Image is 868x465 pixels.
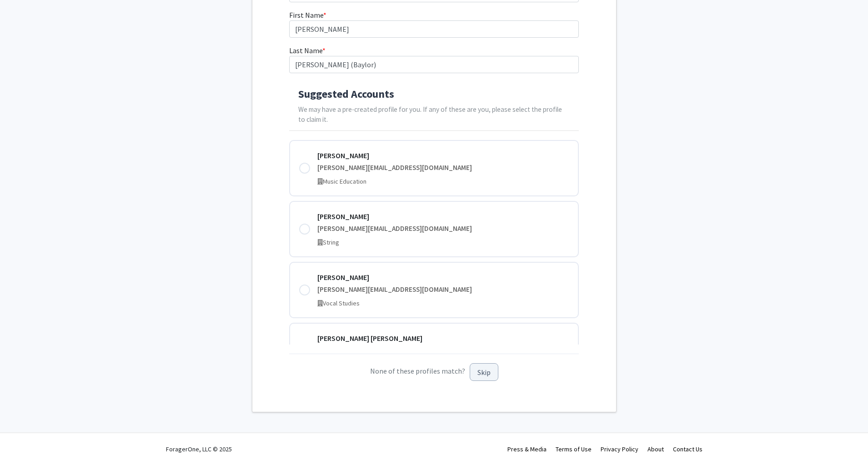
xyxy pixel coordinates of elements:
span: Last Name [289,46,322,55]
p: None of these profiles match? [289,363,579,381]
a: Privacy Policy [601,445,638,453]
div: [PERSON_NAME] [317,211,569,222]
p: We may have a pre-created profile for you. If any of these are you, please select the profile to ... [298,105,570,125]
div: [PERSON_NAME][EMAIL_ADDRESS][DOMAIN_NAME] [317,224,569,234]
button: Skip [470,363,498,381]
div: [PERSON_NAME][EMAIL_ADDRESS][DOMAIN_NAME] [317,285,569,295]
div: [PERSON_NAME] [PERSON_NAME] [317,333,569,344]
a: About [647,445,664,453]
span: Music Education [323,177,366,185]
div: [PERSON_NAME] [317,272,569,283]
a: Contact Us [673,445,702,453]
span: String [323,238,339,246]
span: Vocal Studies [323,299,360,307]
div: ForagerOne, LLC © 2025 [166,433,232,465]
iframe: Chat [7,424,39,458]
div: [PERSON_NAME] [317,150,569,161]
span: First Name [289,10,323,20]
a: Press & Media [507,445,547,453]
a: Terms of Use [556,445,592,453]
h4: Suggested Accounts [298,88,570,101]
div: [PERSON_NAME][EMAIL_ADDRESS][DOMAIN_NAME] [317,163,569,173]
